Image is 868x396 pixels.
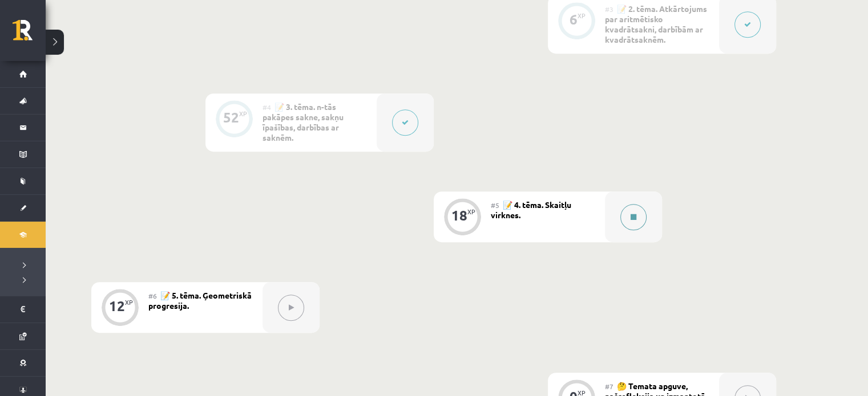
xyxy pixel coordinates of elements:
div: 52 [223,112,239,123]
div: XP [239,111,247,117]
span: #3 [605,5,613,14]
span: 📝 3. tēma. n-tās pakāpes sakne, sakņu īpašības, darbības ar saknēm. [263,101,344,142]
span: #6 [148,291,157,300]
span: #7 [605,382,613,391]
div: XP [578,13,586,19]
div: XP [467,209,475,215]
div: 18 [451,210,467,221]
span: 📝 2. tēma. Atkārtojums par aritmētisko kvadrātsakni, darbībām ar kvadrātsaknēm. [605,3,707,44]
span: #4 [263,103,271,112]
span: #5 [491,201,499,210]
div: XP [125,299,133,305]
div: 6 [570,14,578,25]
div: XP [578,390,586,396]
span: 📝 5. tēma. Ģeometriskā progresija. [148,290,252,311]
a: Rīgas 1. Tālmācības vidusskola [13,20,46,48]
div: 12 [109,301,125,311]
span: 📝 4. tēma. Skaitļu virknes. [491,199,571,220]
